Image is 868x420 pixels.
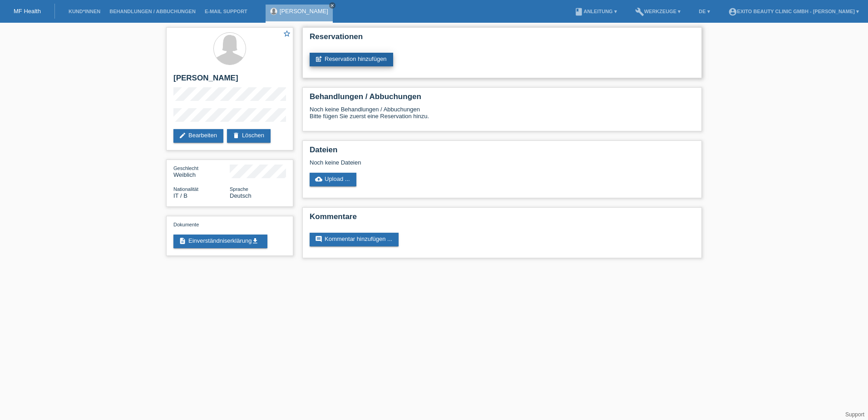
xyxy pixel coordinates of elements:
i: cloud_upload [315,175,322,183]
a: editBearbeiten [173,129,223,143]
a: MF Health [14,8,41,15]
i: get_app [252,237,259,245]
i: edit [179,132,186,139]
span: Dokumente [173,222,199,227]
div: Weiblich [173,165,230,178]
h2: Behandlungen / Abbuchungen [310,92,695,106]
a: Kund*innen [64,9,105,14]
i: comment [315,235,322,243]
div: Noch keine Dateien [310,159,587,166]
i: description [179,237,186,245]
h2: [PERSON_NAME] [173,74,286,87]
a: bookAnleitung ▾ [570,9,621,14]
h2: Dateien [310,145,695,159]
a: deleteLöschen [227,129,271,143]
a: Behandlungen / Abbuchungen [105,9,200,14]
a: DE ▾ [694,9,714,14]
a: close [329,2,335,9]
a: star_border [283,30,291,39]
a: account_circleExito Beauty Clinic GmbH - [PERSON_NAME] ▾ [724,9,863,14]
a: post_addReservation hinzufügen [310,53,393,66]
span: Italien / B / 01.06.2025 [173,192,187,199]
a: cloud_uploadUpload ... [310,173,356,186]
span: Geschlecht [173,165,198,171]
h2: Reservationen [310,32,695,46]
i: account_circle [728,7,737,16]
a: [PERSON_NAME] [280,8,328,15]
span: Sprache [230,186,248,192]
span: Nationalität [173,186,198,192]
i: post_add [315,55,322,63]
i: book [574,7,583,16]
h2: Kommentare [310,212,695,226]
a: buildWerkzeuge ▾ [631,9,686,14]
div: Noch keine Behandlungen / Abbuchungen Bitte fügen Sie zuerst eine Reservation hinzu. [310,106,695,126]
i: delete [232,132,240,139]
a: descriptionEinverständniserklärungget_app [173,235,267,248]
a: commentKommentar hinzufügen ... [310,233,399,246]
i: close [330,3,335,8]
a: E-Mail Support [200,9,252,14]
a: Support [845,411,864,418]
i: star_border [283,30,291,38]
i: build [635,7,644,16]
span: Deutsch [230,192,252,199]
